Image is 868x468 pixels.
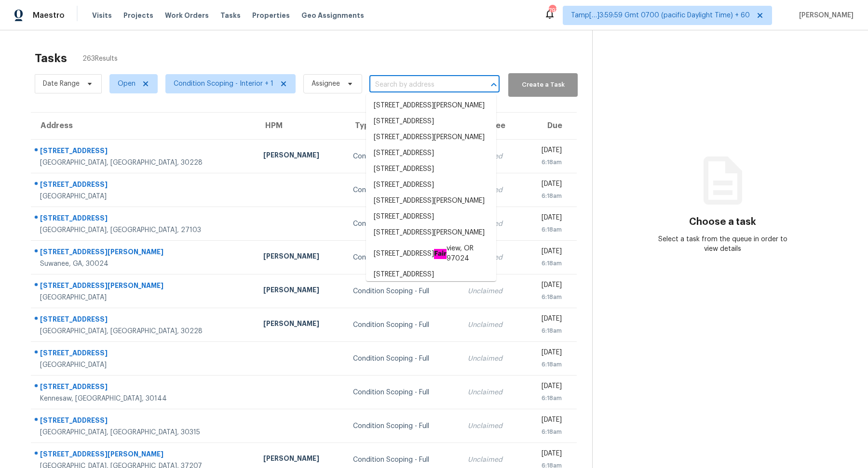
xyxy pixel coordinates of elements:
[35,53,67,63] h2: Tasks
[468,388,515,397] div: Unclaimed
[118,79,136,89] span: Open
[366,209,496,225] li: [STREET_ADDRESS]
[40,259,248,269] div: Suwanee, GA, 30024
[530,191,562,201] div: 6:18am
[31,113,256,140] th: Address
[513,79,573,91] span: Create a Task
[40,314,248,326] div: [STREET_ADDRESS]
[82,54,118,64] span: 263 Results
[366,225,496,241] li: [STREET_ADDRESS][PERSON_NAME]
[366,267,496,283] li: [STREET_ADDRESS]
[301,11,364,20] span: Geo Assignments
[530,145,562,157] div: [DATE]
[530,247,562,259] div: [DATE]
[468,354,515,364] div: Unclaimed
[40,213,248,225] div: [STREET_ADDRESS]
[530,393,562,403] div: 6:18am
[434,249,447,259] ah_el_jm_1744357264141: Fair
[345,113,460,140] th: Type
[366,177,496,193] li: [STREET_ADDRESS]
[530,326,562,336] div: 6:18am
[530,427,562,437] div: 6:18am
[263,150,338,162] div: [PERSON_NAME]
[123,11,153,20] span: Projects
[366,114,496,130] li: [STREET_ADDRESS]
[263,285,338,297] div: [PERSON_NAME]
[312,79,340,89] span: Assignee
[40,158,248,168] div: [GEOGRAPHIC_DATA], [GEOGRAPHIC_DATA], 30228
[468,320,515,330] div: Unclaimed
[40,449,248,461] div: [STREET_ADDRESS][PERSON_NAME]
[353,421,452,431] div: Condition Scoping - Full
[530,360,562,369] div: 6:18am
[165,11,209,20] span: Work Orders
[366,98,496,114] li: [STREET_ADDRESS][PERSON_NAME]
[487,78,501,91] button: Close
[530,348,562,360] div: [DATE]
[40,348,248,360] div: [STREET_ADDRESS]
[549,6,556,15] div: 797
[530,292,562,302] div: 6:18am
[40,225,248,235] div: [GEOGRAPHIC_DATA], [GEOGRAPHIC_DATA], 27103
[263,454,338,466] div: [PERSON_NAME]
[530,179,562,191] div: [DATE]
[92,11,112,20] span: Visits
[40,293,248,302] div: [GEOGRAPHIC_DATA]
[366,130,496,145] li: [STREET_ADDRESS][PERSON_NAME]
[40,180,248,192] div: [STREET_ADDRESS]
[353,320,452,330] div: Condition Scoping - Full
[530,157,562,167] div: 6:18am
[571,11,750,20] span: Tamp[…]3:59:59 Gmt 0700 (pacific Daylight Time) + 60
[530,213,562,225] div: [DATE]
[353,219,452,229] div: Condition Scoping - Full
[468,421,515,431] div: Unclaimed
[40,326,248,336] div: [GEOGRAPHIC_DATA], [GEOGRAPHIC_DATA], 30228
[40,382,248,394] div: [STREET_ADDRESS]
[263,251,338,263] div: [PERSON_NAME]
[366,161,496,177] li: [STREET_ADDRESS]
[353,253,452,262] div: Condition Scoping - Full
[508,73,578,97] button: Create a Task
[530,415,562,427] div: [DATE]
[530,225,562,234] div: 6:18am
[263,319,338,331] div: [PERSON_NAME]
[353,388,452,397] div: Condition Scoping - Full
[530,280,562,292] div: [DATE]
[174,79,273,89] span: Condition Scoping - Interior + 1
[40,192,248,201] div: [GEOGRAPHIC_DATA]
[530,449,562,461] div: [DATE]
[530,314,562,326] div: [DATE]
[353,286,452,296] div: Condition Scoping - Full
[40,281,248,293] div: [STREET_ADDRESS][PERSON_NAME]
[256,113,345,140] th: HPM
[40,416,248,428] div: [STREET_ADDRESS]
[523,113,577,140] th: Due
[33,11,65,20] span: Maestro
[40,360,248,370] div: [GEOGRAPHIC_DATA]
[353,152,452,161] div: Condition Scoping - Full
[353,185,452,195] div: Condition Scoping - Full
[468,286,515,296] div: Unclaimed
[353,354,452,364] div: Condition Scoping - Full
[530,259,562,268] div: 6:18am
[252,11,290,20] span: Properties
[366,145,496,161] li: [STREET_ADDRESS]
[658,234,788,254] div: Select a task from the queue in order to view details
[40,146,248,158] div: [STREET_ADDRESS]
[353,455,452,465] div: Condition Scoping - Full
[40,247,248,259] div: [STREET_ADDRESS][PERSON_NAME]
[369,78,473,92] input: Search by address
[40,394,248,403] div: Kennesaw, [GEOGRAPHIC_DATA], 30144
[43,79,80,89] span: Date Range
[40,428,248,437] div: [GEOGRAPHIC_DATA], [GEOGRAPHIC_DATA], 30315
[366,193,496,209] li: [STREET_ADDRESS][PERSON_NAME]
[795,11,854,20] span: [PERSON_NAME]
[530,381,562,393] div: [DATE]
[468,455,515,465] div: Unclaimed
[689,217,756,227] h3: Choose a task
[220,12,241,19] span: Tasks
[366,241,496,267] li: [STREET_ADDRESS] view, OR 97024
